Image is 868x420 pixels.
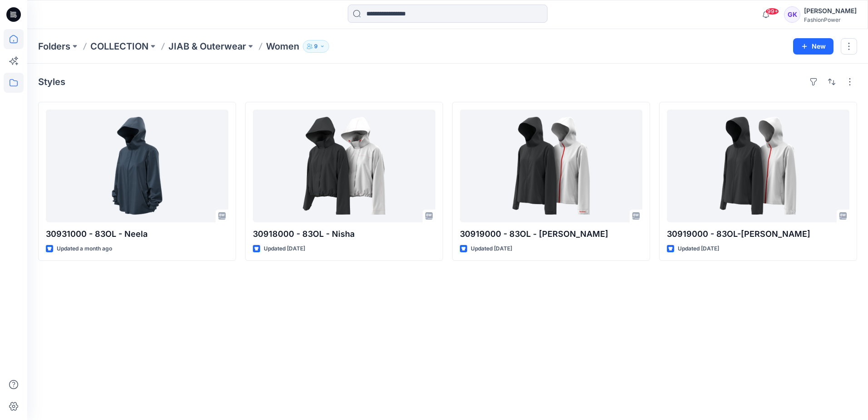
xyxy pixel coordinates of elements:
a: 30931000 - 83OL - Neela [46,110,228,222]
h4: Styles [38,76,65,87]
p: 30919000 - 83OL - [PERSON_NAME] [460,228,642,240]
div: FashionPower [804,16,857,23]
p: Updated [DATE] [264,244,305,254]
a: 30919000 - 83OL-Naomi [667,110,849,222]
p: Women [266,40,299,53]
button: 9 [303,40,329,53]
p: 30918000 - 83OL - Nisha [253,228,435,240]
p: 30931000 - 83OL - Neela [46,228,228,240]
a: COLLECTION [90,40,148,53]
p: Updated [DATE] [678,244,719,254]
a: Folders [38,40,70,53]
div: [PERSON_NAME] [804,5,857,16]
div: GK [784,6,800,23]
p: Updated [DATE] [471,244,512,254]
p: Updated a month ago [57,244,112,254]
span: 99+ [765,8,779,15]
p: 30919000 - 83OL-[PERSON_NAME] [667,228,849,240]
a: 30918000 - 83OL - Nisha [253,110,435,222]
button: New [793,38,833,55]
a: 30919000 - 83OL - Naomi [460,110,642,222]
p: 9 [314,41,318,51]
a: JIAB & Outerwear [168,40,246,53]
